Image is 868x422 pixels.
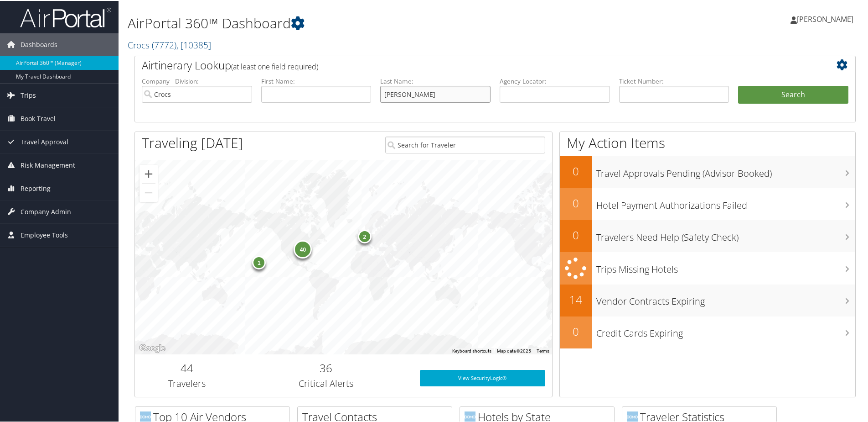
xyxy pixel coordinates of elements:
[137,342,167,353] a: Open this area in Google Maps (opens a new window)
[142,132,243,152] h1: Traveling [DATE]
[246,376,406,389] h3: Critical Alerts
[465,411,475,422] img: domo-logo.png
[21,223,68,246] span: Employee Tools
[596,258,855,275] h3: Trips Missing Hotels
[128,38,211,50] a: Crocs
[21,176,51,199] span: Reporting
[596,194,855,211] h3: Hotel Payment Authorizations Failed
[231,61,318,71] span: (at least one field required)
[790,5,863,32] a: [PERSON_NAME]
[21,32,57,55] span: Dashboards
[560,284,855,316] a: 14Vendor Contracts Expiring
[246,359,406,375] h2: 36
[560,316,855,348] a: 0Credit Cards Expiring
[140,411,151,422] img: domo-logo.png
[139,164,158,182] button: Zoom in
[20,6,111,27] img: airportal-logo.png
[261,76,372,85] label: First Name:
[560,227,592,242] h2: 0
[560,251,855,284] a: Trips Missing Hotels
[619,76,729,85] label: Ticket Number:
[137,342,167,353] img: Google
[560,132,855,152] h1: My Action Items
[176,38,211,50] span: , [ 10385 ]
[452,347,491,353] button: Keyboard shortcuts
[142,57,788,72] h2: Airtinerary Lookup
[560,323,592,338] h2: 0
[385,136,545,153] input: Search for Traveler
[21,130,68,153] span: Travel Approval
[21,200,71,222] span: Company Admin
[500,76,610,85] label: Agency Locator:
[596,226,855,243] h3: Travelers Need Help (Safety Check)
[21,106,56,129] span: Book Travel
[596,322,855,339] h3: Credit Cards Expiring
[560,155,855,187] a: 0Travel Approvals Pending (Advisor Booked)
[738,85,848,103] button: Search
[560,163,592,178] h2: 0
[560,195,592,210] h2: 0
[560,219,855,251] a: 0Travelers Need Help (Safety Check)
[420,369,545,385] a: View SecurityLogic®
[537,348,549,353] a: Terms (opens in new tab)
[560,291,592,306] h2: 14
[497,348,531,353] span: Map data ©2025
[596,162,855,179] h3: Travel Approvals Pending (Advisor Booked)
[253,255,266,269] div: 1
[358,229,372,243] div: 2
[142,359,232,375] h2: 44
[797,13,853,23] span: [PERSON_NAME]
[294,239,312,258] div: 40
[21,153,75,176] span: Risk Management
[627,411,638,422] img: domo-logo.png
[142,76,252,85] label: Company - Division:
[152,38,176,50] span: ( 7772 )
[128,13,618,32] h1: AirPortal 360™ Dashboard
[21,83,36,106] span: Trips
[142,376,232,389] h3: Travelers
[560,187,855,219] a: 0Hotel Payment Authorizations Failed
[380,76,491,85] label: Last Name:
[596,290,855,307] h3: Vendor Contracts Expiring
[139,183,158,201] button: Zoom out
